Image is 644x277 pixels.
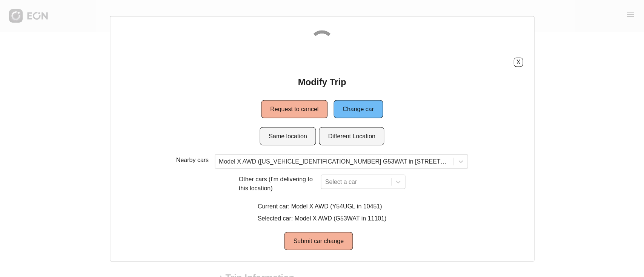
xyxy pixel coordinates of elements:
button: Request to cancel [261,100,327,118]
button: X [513,57,523,67]
button: Change car [334,100,383,118]
p: Selected car: Model X AWD (G53WAT in 11101) [258,214,386,223]
button: Different Location [319,127,384,145]
button: Submit car change [284,232,353,250]
p: Nearby cars [176,155,209,164]
p: Current car: Model X AWD (Y54UGL in 10451) [258,202,386,211]
button: Same location [260,127,316,145]
h2: Modify Trip [298,76,346,88]
p: Other cars (I'm delivering to this location) [239,174,318,193]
